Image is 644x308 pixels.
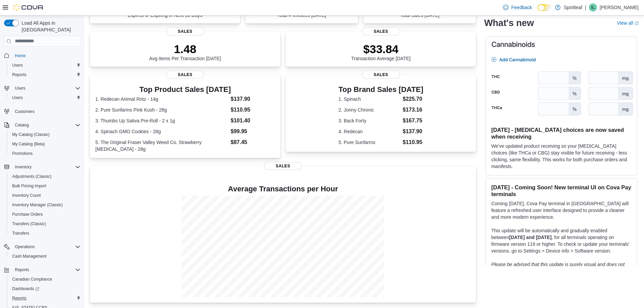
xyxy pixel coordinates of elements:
a: View allExternal link [617,20,639,26]
dd: $137.90 [231,95,275,103]
span: Users [12,95,23,100]
h3: [DATE] - Coming Soon! New terminal UI on Cova Pay terminals [491,184,631,197]
a: Transfers [9,229,32,237]
div: Isabella L [589,3,597,11]
span: Users [12,84,80,92]
span: Sales [362,71,400,79]
input: Dark Mode [538,4,552,11]
a: Customers [12,108,37,116]
button: Inventory Manager (Classic) [7,200,83,210]
dd: $225.70 [403,95,423,103]
p: | [585,3,586,11]
span: Sales [362,27,400,35]
span: My Catalog (Classic) [12,132,50,137]
a: Dashboards [9,285,42,293]
dd: $87.45 [231,138,275,146]
dt: 5. Pure Sunfarms [338,139,400,146]
span: Transfers [12,231,29,236]
span: Reports [12,266,80,274]
span: Load All Apps in [GEOGRAPHIC_DATA] [19,20,80,33]
button: Transfers (Classic) [7,219,83,229]
p: [PERSON_NAME] [600,3,639,11]
a: Reports [9,294,29,302]
a: Users [9,61,25,69]
p: 1.48 [149,42,221,56]
a: Promotions [9,149,35,158]
button: Reports [7,293,83,303]
a: Dashboards [7,284,83,293]
span: Purchase Orders [12,212,43,217]
span: Adjustments (Classic) [9,172,80,181]
span: Cash Management [9,252,80,260]
span: Canadian Compliance [12,277,52,282]
span: My Catalog (Beta) [9,140,80,148]
dd: $137.90 [403,127,423,136]
div: Avg Items Per Transaction [DATE] [149,42,221,61]
span: Inventory Manager (Classic) [12,202,63,208]
span: Sales [264,162,302,170]
button: Cash Management [7,252,83,261]
dt: 2. Pure Sunfarms Pink Kush - 28g [95,106,228,113]
span: Canadian Compliance [9,275,80,283]
dt: 1. Spinach [338,96,400,102]
h3: [DATE] - [MEDICAL_DATA] choices are now saved when receiving [491,126,631,140]
p: $33.84 [351,42,411,56]
span: Inventory [15,164,31,170]
span: Transfers (Classic) [12,221,46,227]
dd: $110.95 [231,106,275,114]
dt: 3. Thumbs Up Sativa Pre-Roll - 2 x 1g [95,117,228,124]
span: Dark Mode [538,11,538,11]
span: Inventory Manager (Classic) [9,201,80,209]
button: Purchase Orders [7,210,83,219]
button: Promotions [7,149,83,158]
span: Adjustments (Classic) [12,174,51,179]
p: Spiritleaf [564,3,582,11]
span: Sales [166,71,204,79]
button: My Catalog (Beta) [7,139,83,149]
span: Dashboards [9,285,80,293]
a: Feedback [500,1,534,14]
a: Cash Management [9,252,49,260]
button: Canadian Compliance [7,275,83,284]
span: Catalog [12,121,80,129]
span: Customers [15,109,34,114]
h3: Top Brand Sales [DATE] [338,86,423,94]
dt: 2. Jonny Chronic [338,106,400,113]
span: Cash Management [12,254,46,259]
img: Cova [14,4,44,11]
strong: [DATE] and [DATE] [509,235,551,240]
span: Promotions [9,149,80,158]
span: Inventory Count [9,191,80,199]
a: Inventory Count [9,191,44,199]
div: Transaction Average [DATE] [351,42,411,61]
a: Purchase Orders [9,210,46,218]
p: Coming [DATE], Cova Pay terminal in [GEOGRAPHIC_DATA] will feature a refreshed user interface des... [491,200,631,220]
span: Home [12,51,80,60]
a: Bulk Pricing Import [9,182,49,190]
span: Purchase Orders [9,210,80,218]
button: My Catalog (Classic) [7,130,83,139]
button: Users [7,61,83,70]
dt: 3. Back Forty [338,117,400,124]
span: Bulk Pricing Import [9,182,80,190]
span: Sales [166,27,204,35]
a: My Catalog (Beta) [9,140,48,148]
em: Please be advised that this update is purely visual and does not impact payment functionality. [491,262,625,274]
dt: 5. The Original Fraser Valley Weed Co. Strawberry [MEDICAL_DATA] - 28g [95,139,228,152]
span: Transfers (Classic) [9,220,80,228]
dt: 4. Spinach GMO Cookies - 28g [95,128,228,135]
button: Catalog [12,121,31,129]
dd: $173.16 [403,106,423,114]
button: Inventory [1,162,83,172]
span: Reports [12,295,26,301]
span: My Catalog (Beta) [12,141,45,147]
a: My Catalog (Classic) [9,131,52,139]
svg: External link [635,21,639,25]
span: My Catalog (Classic) [9,131,80,139]
dd: $101.40 [231,117,275,125]
a: Canadian Compliance [9,275,55,283]
a: Transfers (Classic) [9,220,49,228]
span: Bulk Pricing Import [12,183,46,189]
a: Users [9,94,25,102]
button: Catalog [1,120,83,130]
